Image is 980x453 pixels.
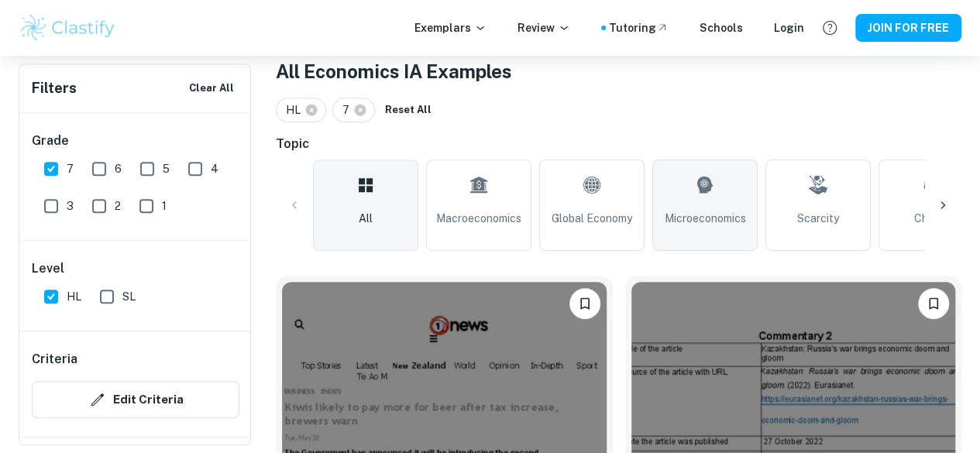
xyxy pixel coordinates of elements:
img: Clastify logo [19,12,117,43]
span: SL [122,288,136,305]
span: 1 [162,197,167,214]
h6: Topic [276,135,961,153]
span: 7 [342,101,356,118]
span: 2 [115,197,121,214]
span: HL [286,101,308,118]
span: 4 [211,160,218,177]
a: Login [774,19,804,36]
p: Review [518,19,570,36]
button: Clear All [185,77,238,100]
span: Macroeconomics [436,210,521,227]
span: All [359,210,373,227]
span: Choice [914,210,949,227]
span: 5 [163,160,170,177]
span: 3 [67,197,74,214]
button: Please log in to bookmark exemplars [569,288,600,319]
button: Reset All [381,98,435,122]
h6: Criteria [32,350,77,369]
span: Scarcity [797,210,839,227]
span: Microeconomics [665,210,746,227]
span: Global Economy [552,210,632,227]
a: Schools [700,19,743,36]
h6: Grade [32,132,239,150]
div: HL [276,98,326,122]
h6: Filters [32,77,77,99]
span: 6 [115,160,122,177]
button: Help and Feedback [817,15,843,41]
span: 7 [67,160,74,177]
p: Exemplars [414,19,487,36]
h6: Level [32,259,239,278]
button: Edit Criteria [32,381,239,418]
div: 7 [332,98,375,122]
a: Tutoring [609,19,669,36]
button: JOIN FOR FREE [855,14,961,42]
button: Please log in to bookmark exemplars [918,288,949,319]
span: HL [67,288,81,305]
h1: All Economics IA Examples [276,57,961,85]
